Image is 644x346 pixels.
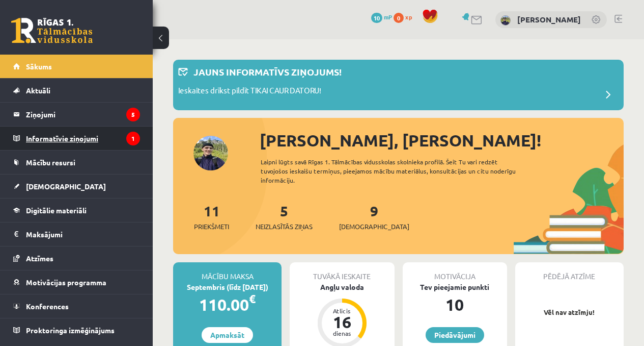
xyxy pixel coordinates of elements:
[405,13,412,21] span: xp
[11,18,93,43] a: Rīgas 1. Tālmācības vidusskola
[194,202,229,232] a: 11Priekšmeti
[403,262,507,282] div: Motivācija
[173,262,282,282] div: Mācību maksa
[371,13,382,23] span: 10
[327,330,357,336] div: dienas
[13,79,140,102] a: Aktuāli
[178,65,619,105] a: Jauns informatīvs ziņojums! Ieskaites drīkst pildīt TIKAI CAUR DATORU!
[500,15,511,26] img: Igors Aleksejevs
[256,221,313,232] span: Neizlasītās ziņas
[26,127,140,150] legend: Informatīvie ziņojumi
[26,86,50,95] span: Aktuāli
[339,221,409,232] span: [DEMOGRAPHIC_DATA]
[13,199,140,222] a: Digitālie materiāli
[173,292,282,317] div: 110.00
[260,128,624,153] div: [PERSON_NAME], [PERSON_NAME]!
[327,308,357,314] div: Atlicis
[394,13,404,23] span: 0
[26,302,69,311] span: Konferences
[202,327,253,343] a: Apmaksāt
[517,14,581,24] a: [PERSON_NAME]
[26,206,87,215] span: Digitālie materiāli
[290,262,394,282] div: Tuvākā ieskaite
[26,254,53,263] span: Atzīmes
[13,103,140,126] a: Ziņojumi5
[26,278,106,287] span: Motivācijas programma
[261,157,531,185] div: Laipni lūgts savā Rīgas 1. Tālmācības vidusskolas skolnieka profilā. Šeit Tu vari redzēt tuvojošo...
[26,103,140,126] legend: Ziņojumi
[13,223,140,246] a: Maksājumi
[371,13,392,21] a: 10 mP
[339,202,409,232] a: 9[DEMOGRAPHIC_DATA]
[26,326,115,335] span: Proktoringa izmēģinājums
[173,282,282,292] div: Septembris (līdz [DATE])
[327,314,357,330] div: 16
[394,13,417,21] a: 0 xp
[426,327,484,343] a: Piedāvājumi
[403,282,507,292] div: Tev pieejamie punkti
[13,55,140,78] a: Sākums
[26,62,52,71] span: Sākums
[384,13,392,21] span: mP
[194,221,229,232] span: Priekšmeti
[256,202,313,232] a: 5Neizlasītās ziņas
[520,307,619,317] p: Vēl nav atzīmju!
[126,108,140,121] i: 5
[178,85,321,99] p: Ieskaites drīkst pildīt TIKAI CAUR DATORU!
[126,132,140,145] i: 1
[193,65,342,79] p: Jauns informatīvs ziņojums!
[13,127,140,150] a: Informatīvie ziņojumi1
[515,262,624,282] div: Pēdējā atzīme
[403,292,507,317] div: 10
[26,223,140,246] legend: Maksājumi
[13,294,140,318] a: Konferences
[13,246,140,270] a: Atzīmes
[26,158,75,167] span: Mācību resursi
[290,282,394,292] div: Angļu valoda
[26,182,106,191] span: [DEMOGRAPHIC_DATA]
[13,270,140,294] a: Motivācijas programma
[13,151,140,174] a: Mācību resursi
[13,318,140,342] a: Proktoringa izmēģinājums
[13,175,140,198] a: [DEMOGRAPHIC_DATA]
[249,291,256,306] span: €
